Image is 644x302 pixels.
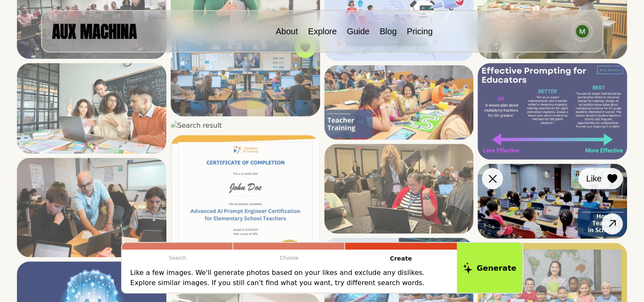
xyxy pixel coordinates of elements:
p: Choose [233,250,345,266]
img: Search result [17,63,166,154]
button: Generate [457,243,522,293]
p: Like a few images. We'll generate photos based on your likes and exclude any dislikes. Explore si... [130,268,448,288]
button: Like [578,168,623,189]
a: Pricing [407,27,433,36]
img: Search result [171,33,320,116]
p: Search [122,250,234,266]
img: Search result [478,164,627,238]
img: Search result [478,63,627,159]
a: Blog [380,27,397,36]
a: Guide [347,27,369,36]
img: Avatar [576,25,589,38]
a: About [276,27,298,36]
img: Search result [171,121,320,131]
a: Explore [308,27,337,36]
p: Create [345,250,457,268]
img: Search result [171,135,320,289]
img: Search result [17,158,166,257]
img: Search result [324,65,474,140]
img: AUX MACHINA [52,24,137,38]
img: Search result [324,144,474,233]
span: Like [586,172,602,185]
